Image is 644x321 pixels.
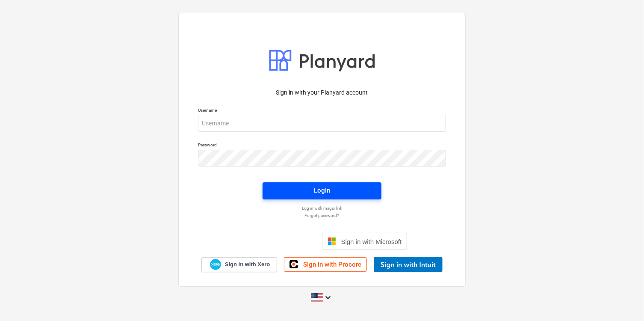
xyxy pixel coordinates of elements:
img: Xero logo [210,259,221,270]
img: Microsoft logo [328,237,336,246]
input: Username [198,115,446,132]
span: Sign in with Microsoft [341,238,402,245]
p: Sign in with your Planyard account [198,88,446,97]
a: Forgot password? [194,213,450,218]
p: Password [198,142,446,149]
button: Login [263,182,381,199]
span: Sign in with Procore [303,261,361,268]
i: keyboard_arrow_down [323,292,333,303]
a: Sign in with Xero [201,257,278,272]
span: Sign in with Xero [225,261,270,268]
div: Login [314,185,330,196]
p: Username [198,107,446,115]
div: Chatt-widget [601,280,644,321]
a: Sign in with Procore [284,257,367,272]
iframe: Chat Widget [601,280,644,321]
iframe: Sign in with Google Button [233,232,319,251]
a: Log in with magic link [194,205,450,211]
